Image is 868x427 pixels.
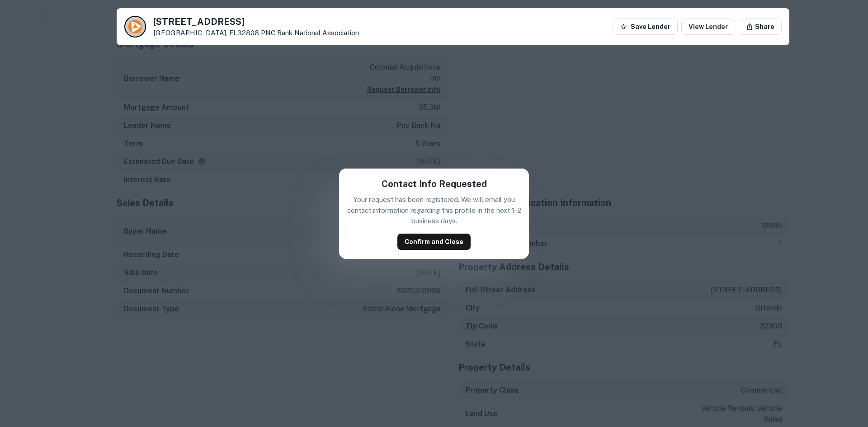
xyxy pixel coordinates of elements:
h5: Contact Info Requested [382,177,487,191]
a: PNC Bank National Association [261,29,359,37]
h5: [STREET_ADDRESS] [153,17,359,26]
button: Confirm and Close [397,234,471,250]
button: Save Lender [613,19,678,35]
p: Your request has been registered. We will email you contact information regarding this profile in... [346,194,522,226]
iframe: Chat Widget [823,355,868,398]
p: [GEOGRAPHIC_DATA], FL32808 [153,29,359,37]
button: Share [739,19,782,35]
a: View Lender [681,19,735,35]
